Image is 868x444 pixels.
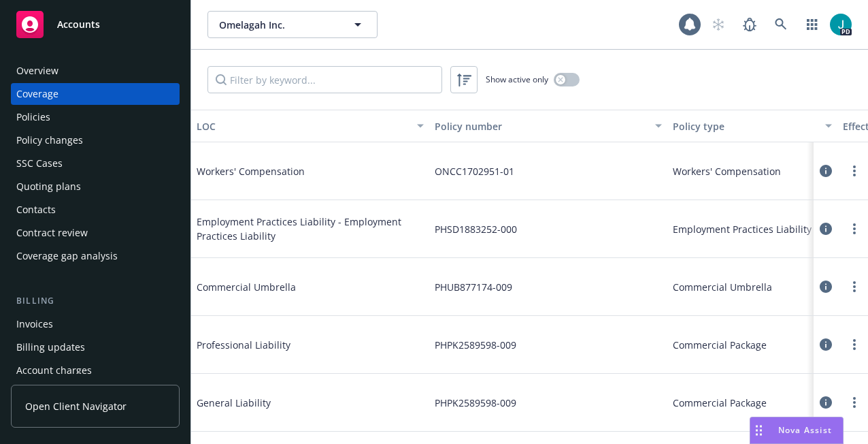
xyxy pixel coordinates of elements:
a: Billing updates [11,336,180,358]
a: Search [767,11,795,38]
a: Policy changes [11,129,180,151]
div: Policy type [673,119,817,133]
div: Contacts [16,199,56,221]
a: SSC Cases [11,153,180,174]
div: SSC Cases [16,153,63,174]
span: Employment Practices Liability [673,222,812,236]
div: Drag to move [750,417,767,443]
a: Overview [11,60,180,82]
a: Contract review [11,222,180,244]
button: Policy type [667,110,837,142]
div: Account charges [16,360,92,381]
span: General Liability [197,396,401,410]
div: Overview [16,60,59,82]
div: Policies [16,106,50,128]
span: Workers' Compensation [673,164,781,178]
a: Coverage gap analysis [11,245,180,267]
span: Nova Assist [778,424,832,436]
span: Professional Liability [197,338,401,352]
a: Contacts [11,199,180,221]
span: Open Client Navigator [25,399,127,413]
a: Quoting plans [11,176,180,197]
a: Start snowing [705,11,732,38]
span: PHPK2589598-009 [435,396,516,410]
a: Report a Bug [736,11,763,38]
div: Coverage [16,83,59,105]
button: Nova Assist [750,417,844,444]
input: Filter by keyword... [207,66,442,93]
div: Policy number [435,119,647,133]
a: more [846,336,863,353]
a: Account charges [11,360,180,381]
span: Commercial Umbrella [673,280,772,294]
span: PHSD1883252-000 [435,222,517,236]
div: Policy changes [16,129,83,151]
span: Workers' Compensation [197,164,401,178]
span: Commercial Package [673,396,767,410]
a: Coverage [11,83,180,105]
a: more [846,394,863,411]
div: Invoices [16,313,53,335]
span: PHUB877174-009 [435,280,512,294]
button: Policy number [429,110,667,142]
a: Switch app [799,11,826,38]
span: Omelagah Inc. [219,18,337,32]
span: Commercial Package [673,338,767,352]
div: LOC [197,119,409,133]
a: more [846,163,863,179]
span: Accounts [57,19,100,30]
button: LOC [191,110,429,142]
div: Contract review [16,222,88,244]
button: Omelagah Inc. [207,11,378,38]
span: Commercial Umbrella [197,280,401,294]
span: Show active only [486,74,548,85]
div: Quoting plans [16,176,81,197]
div: Coverage gap analysis [16,245,118,267]
a: more [846,221,863,237]
div: Billing updates [16,336,85,358]
a: Policies [11,106,180,128]
a: Accounts [11,5,180,44]
a: more [846,279,863,295]
a: Invoices [11,313,180,335]
span: Employment Practices Liability - Employment Practices Liability [197,215,424,243]
img: photo [830,14,852,35]
div: Billing [11,294,180,308]
span: ONCC1702951-01 [435,164,514,178]
span: PHPK2589598-009 [435,338,516,352]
